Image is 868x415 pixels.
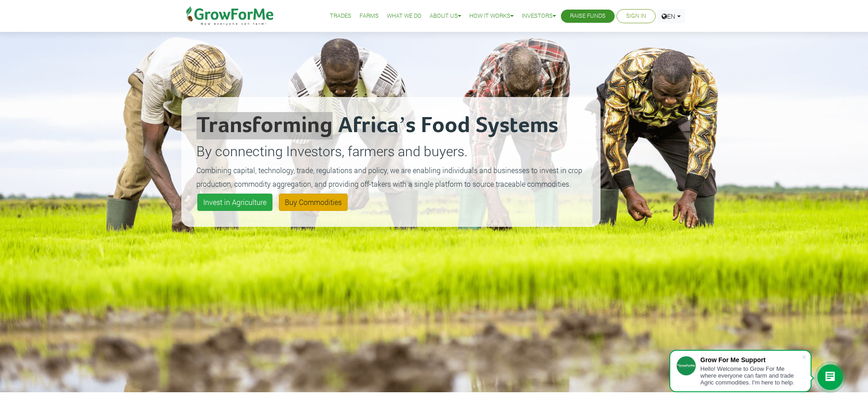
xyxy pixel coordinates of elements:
[570,11,606,21] a: Raise Funds
[469,11,514,21] a: How it Works
[330,11,351,21] a: Trades
[626,11,646,21] a: Sign In
[387,11,421,21] a: What We Do
[196,112,586,139] h2: Transforming Africa’s Food Systems
[197,194,272,211] a: Invest in Agriculture
[522,11,556,21] a: Investors
[430,11,461,21] a: About Us
[196,141,586,161] p: By connecting Investors, farmers and buyers.
[360,11,379,21] a: Farms
[700,365,801,386] div: Hello! Welcome to Grow For Me where everyone can farm and trade Agric commodities. I'm here to help.
[700,356,801,364] div: Grow For Me Support
[196,165,582,189] small: Combining capital, technology, trade, regulations and policy, we are enabling individuals and bus...
[657,9,685,23] a: EN
[279,194,348,211] a: Buy Commodities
